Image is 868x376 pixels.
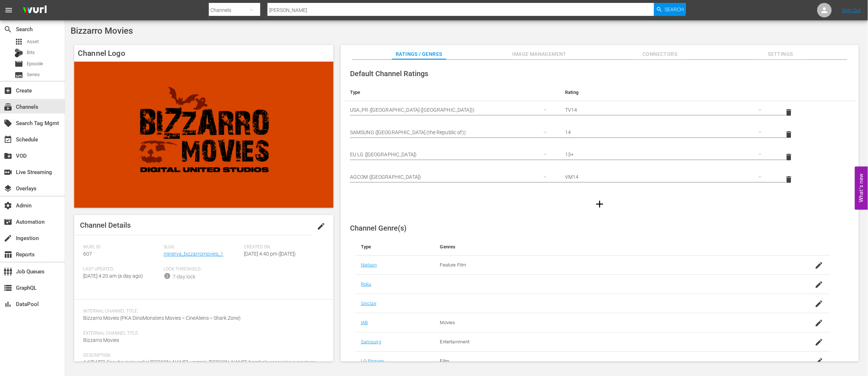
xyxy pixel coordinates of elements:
th: Genres [434,238,778,256]
span: Wurl ID: [83,244,160,250]
span: [DATE] 4:20 am (a day ago) [83,273,143,279]
button: delete [780,171,798,188]
span: Create [4,86,12,95]
div: Bits [14,49,23,57]
span: Channel Details [80,221,131,230]
div: 14 [565,122,769,142]
span: Bizzarro Movies (PKA DinoMonsters Movies > CineAliens > Shark Zone) [83,315,241,321]
div: TV14 [565,100,769,120]
span: Bizzarro Movies [71,26,133,36]
th: Rating [560,84,775,101]
a: minerva_bizzarromovies_1 [164,251,223,257]
a: Samsung [361,339,381,344]
button: delete [780,126,798,143]
div: SAMSUNG ([GEOGRAPHIC_DATA] (the Republic of)) [350,122,554,142]
span: Series [14,71,23,79]
span: menu [4,6,13,15]
span: Ad [DATE], l'incubo si risveglia! [PERSON_NAME], vampiri, [PERSON_NAME], bambole assassine e crea... [83,359,315,373]
div: 7-day lock [173,273,195,281]
img: Bizzarro Movies [74,62,333,208]
a: Roku [361,281,371,287]
span: delete [785,130,793,139]
span: Settings [754,50,808,59]
span: 607 [83,251,92,257]
span: Internal Channel Title: [83,309,321,314]
div: USA_PR ([GEOGRAPHIC_DATA] ([GEOGRAPHIC_DATA])) [350,100,554,120]
span: Episode [14,59,23,68]
span: Ingestion [4,234,12,243]
div: VM14 [565,167,769,187]
a: Nielsen [361,262,377,268]
span: Search [4,25,12,34]
span: Admin [4,201,12,210]
a: LG Primary [361,358,384,364]
span: External Channel Title: [83,331,321,336]
span: Connectors [633,50,687,59]
span: Bits [27,49,35,56]
span: Search Tag Mgmt [4,119,12,128]
span: Automation [4,218,12,226]
img: ans4CAIJ8jUAAAAAAAAAAAAAAAAAAAAAAAAgQb4GAAAAAAAAAAAAAAAAAAAAAAAAJMjXAAAAAAAAAAAAAAAAAAAAAAAAgAT5G... [17,2,52,19]
span: Image Management [513,50,567,59]
h4: Channel Logo [74,45,333,62]
span: Search [665,3,684,16]
div: AGCOM ([GEOGRAPHIC_DATA]) [350,167,554,187]
span: Description: [83,353,321,359]
span: Episode [27,60,43,67]
span: Overlays [4,184,12,193]
span: DataPool [4,300,12,309]
button: delete [780,148,798,166]
a: Sign Out [842,7,861,13]
button: edit [312,218,330,235]
span: Bizzarro Movies [83,337,119,343]
span: Series [27,71,40,78]
th: Type [344,84,560,101]
div: EU LG ([GEOGRAPHIC_DATA]) [350,144,554,165]
button: Search [654,3,686,16]
span: info [164,272,171,280]
span: Live Streaming [4,168,12,177]
span: Created On: [244,244,321,250]
button: Open Feedback Widget [855,166,868,210]
span: delete [785,108,793,117]
span: delete [785,175,793,184]
span: GraphQL [4,284,12,292]
span: Channel Genre(s) [350,224,406,232]
span: Schedule [4,135,12,144]
button: delete [780,104,798,121]
span: Asset [14,37,23,46]
span: [DATE] 4:40 pm ([DATE]) [244,251,296,257]
span: edit [317,222,325,231]
span: Last Updated: [83,266,160,272]
span: VOD [4,152,12,160]
div: 13+ [565,144,769,165]
span: Lock Threshold: [164,266,240,272]
a: IAB [361,320,368,325]
span: Channels [4,103,12,111]
span: Slug: [164,244,240,250]
a: Sinclair [361,301,376,306]
span: Job Queues [4,267,12,276]
table: simple table [344,84,855,190]
span: Asset [27,38,39,45]
span: Default Channel Ratings [350,69,428,78]
span: Ratings / Genres [392,50,446,59]
span: delete [785,153,793,161]
th: Type [355,238,434,256]
span: Reports [4,250,12,259]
